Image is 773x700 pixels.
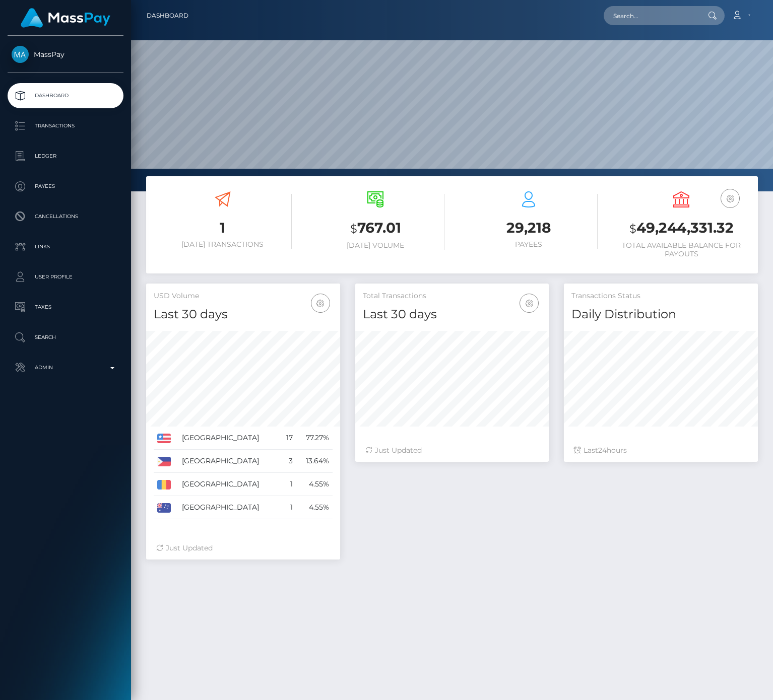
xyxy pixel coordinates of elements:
[178,427,280,450] td: [GEOGRAPHIC_DATA]
[296,473,333,496] td: 4.55%
[147,5,188,26] a: Dashboard
[154,306,333,323] h4: Last 30 days
[8,83,123,108] a: Dashboard
[8,325,123,350] a: Search
[154,218,292,238] h3: 1
[8,234,123,259] a: Links
[460,240,598,249] h6: Payees
[8,295,123,320] a: Taxes
[571,306,750,323] h4: Daily Distribution
[12,300,119,315] p: Taxes
[280,427,296,450] td: 17
[604,6,698,25] input: Search...
[157,457,171,466] img: PH.png
[12,209,119,224] p: Cancellations
[598,446,607,455] span: 24
[363,306,542,323] h4: Last 30 days
[178,450,280,473] td: [GEOGRAPHIC_DATA]
[12,330,119,345] p: Search
[613,218,751,239] h3: 49,244,331.32
[8,355,123,380] a: Admin
[296,427,333,450] td: 77.27%
[157,434,171,443] img: US.png
[363,291,542,301] h5: Total Transactions
[156,543,330,553] div: Just Updated
[12,88,119,103] p: Dashboard
[154,240,292,249] h6: [DATE] Transactions
[296,496,333,519] td: 4.55%
[629,222,636,236] small: $
[460,218,598,238] h3: 29,218
[8,174,123,199] a: Payees
[613,241,751,258] h6: Total Available Balance for Payouts
[365,445,539,456] div: Just Updated
[307,241,445,250] h6: [DATE] Volume
[8,113,123,138] a: Transactions
[12,269,119,285] p: User Profile
[12,239,119,254] p: Links
[280,473,296,496] td: 1
[21,8,110,28] img: MassPay Logo
[8,204,123,229] a: Cancellations
[571,291,750,301] h5: Transactions Status
[178,473,280,496] td: [GEOGRAPHIC_DATA]
[280,496,296,519] td: 1
[12,149,119,164] p: Ledger
[12,46,29,63] img: MassPay
[157,503,171,512] img: AU.png
[350,222,357,236] small: $
[296,450,333,473] td: 13.64%
[8,264,123,290] a: User Profile
[8,50,123,59] span: MassPay
[12,179,119,194] p: Payees
[12,360,119,375] p: Admin
[12,118,119,133] p: Transactions
[307,218,445,239] h3: 767.01
[280,450,296,473] td: 3
[8,144,123,169] a: Ledger
[574,445,748,456] div: Last hours
[157,480,171,489] img: RO.png
[154,291,333,301] h5: USD Volume
[178,496,280,519] td: [GEOGRAPHIC_DATA]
